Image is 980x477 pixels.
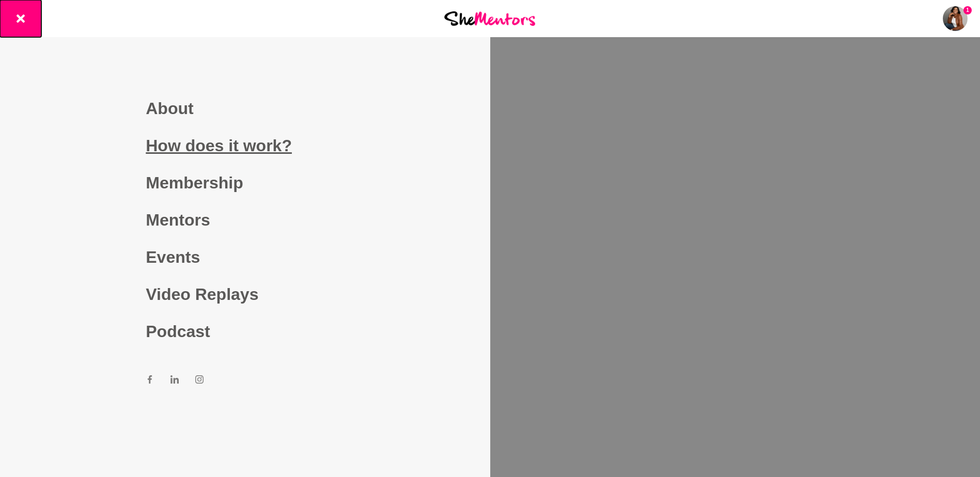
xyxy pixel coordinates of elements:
[195,375,204,387] a: Instagram
[146,201,344,239] a: Mentors
[146,313,344,350] a: Podcast
[943,6,968,31] img: Orine Silveira-McCuskey
[146,239,344,276] a: Events
[146,90,344,127] a: About
[444,11,535,25] img: She Mentors Logo
[146,276,344,313] a: Video Replays
[146,375,154,387] a: Facebook
[146,127,344,164] a: How does it work?
[963,6,972,14] span: 1
[170,375,179,387] a: LinkedIn
[146,164,344,201] a: Membership
[943,6,968,31] a: Orine Silveira-McCuskey1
